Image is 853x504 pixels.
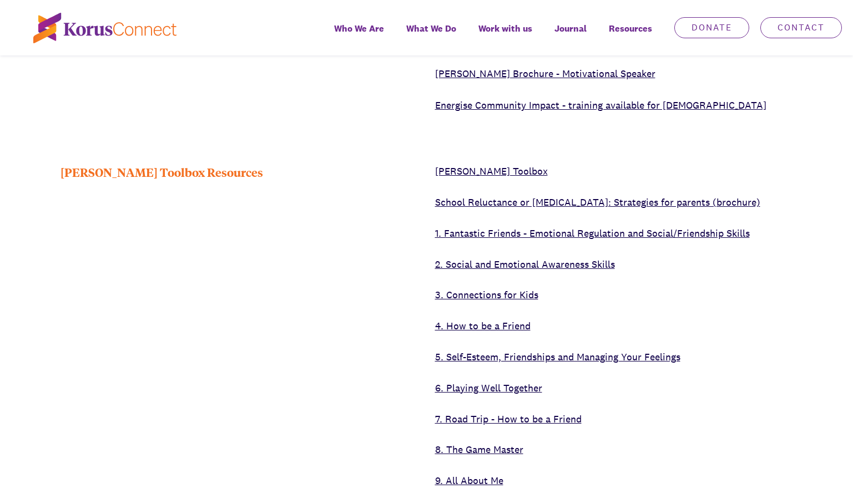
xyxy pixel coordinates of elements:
[435,67,655,80] a: [PERSON_NAME] Brochure - Motivational Speaker
[598,16,663,55] div: Resources
[543,16,598,55] a: Journal
[674,17,749,38] a: Donate
[435,474,503,487] a: 9. All About Me
[435,258,615,271] a: 2. Social and Emotional Awareness Skills
[435,319,531,332] a: 4. How to be a Friend
[435,227,750,240] a: 1. Fantastic Friends - Emotional Regulation and Social/Friendship Skills
[435,99,766,111] a: Energise Community Impact - training available for [DEMOGRAPHIC_DATA]
[554,21,587,37] span: Journal
[406,21,456,37] span: What We Do
[478,21,532,37] span: Work with us
[435,196,760,208] a: School Reluctance or [MEDICAL_DATA]: Strategies for parents (brochure)
[33,13,176,43] img: korus-connect%2Fc5177985-88d5-491d-9cd7-4a1febad1357_logo.svg
[323,16,395,55] a: Who We Are
[334,21,384,37] span: Who We Are
[435,165,548,177] a: [PERSON_NAME] Toolbox
[395,16,467,55] a: What We Do
[435,381,542,394] a: 6. Playing Well Together
[435,350,680,363] a: 5. Self-Esteem, Friendships and Managing Your Feelings
[435,288,538,301] a: 3. Connections for Kids
[467,16,543,55] a: Work with us
[760,17,842,38] a: Contact
[435,443,523,456] a: 8. The Game Master
[435,413,582,425] a: 7. Road Trip - How to be a Friend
